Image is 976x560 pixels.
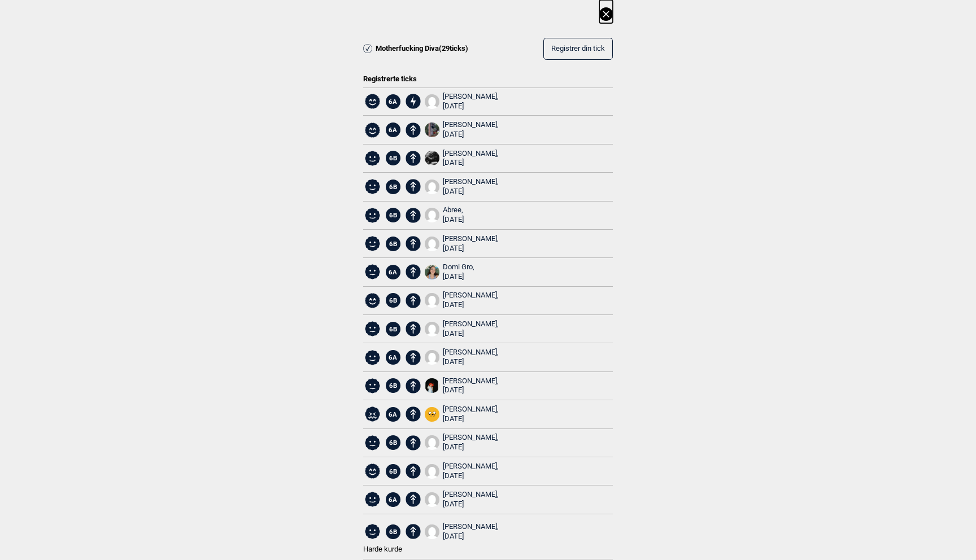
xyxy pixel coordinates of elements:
a: User fallback1[PERSON_NAME], [DATE] [425,234,499,253]
div: [PERSON_NAME], [443,320,499,339]
div: [DATE] [443,329,499,339]
img: User fallback1 [425,524,439,539]
div: [DATE] [443,357,499,367]
div: [PERSON_NAME], [443,348,499,367]
div: [DATE] [443,443,499,452]
div: [PERSON_NAME], [443,490,499,509]
img: Hanging Around the Cabin [425,123,439,137]
div: [PERSON_NAME], [443,92,499,111]
a: 2 DEF7 AA6 F2 F8 472 D 9978 ACA8 D73 E914 E[PERSON_NAME], [DATE] [425,149,499,168]
img: User fallback1 [425,293,439,308]
div: [PERSON_NAME], [443,234,499,253]
div: [PERSON_NAME], [443,291,499,310]
div: [PERSON_NAME], [443,120,499,139]
div: Registrerte ticks [363,67,613,84]
div: [DATE] [443,500,499,509]
div: [DATE] [443,272,474,282]
img: User fallback1 [425,237,439,251]
a: User fallback1[PERSON_NAME], [DATE] [425,490,499,509]
img: User fallback1 [425,180,439,194]
div: [DATE] [443,532,499,541]
div: Domi Gro, [443,262,474,282]
a: User fallback1[PERSON_NAME], [DATE] [425,291,499,310]
span: 6B [386,208,400,222]
div: [DATE] [443,414,499,424]
span: 6A [386,123,400,137]
a: Jake square[PERSON_NAME], [DATE] [425,405,499,424]
div: Abree, [443,205,464,225]
a: Krabbe[PERSON_NAME], [DATE] [425,377,499,396]
span: 6B [386,151,400,165]
span: Motherfucking Diva ( 29 ticks) [376,44,468,54]
img: User fallback1 [425,492,439,507]
div: [DATE] [443,102,499,111]
a: User fallback1[PERSON_NAME], [DATE] [425,433,499,452]
img: User fallback1 [425,435,439,450]
div: [PERSON_NAME], [443,177,499,196]
span: 6B [386,322,400,336]
a: User fallback1[PERSON_NAME], [DATE] [425,177,499,196]
button: Registrer din tick [543,38,613,60]
div: [DATE] [443,386,499,395]
div: [DATE] [443,187,499,196]
div: [DATE] [443,158,499,168]
div: [PERSON_NAME], [443,433,499,452]
div: [PERSON_NAME], [443,405,499,424]
span: 6B [386,237,400,251]
div: [PERSON_NAME], [443,462,499,481]
div: [DATE] [443,300,499,310]
img: User fallback1 [425,350,439,365]
img: Krabbe [425,378,439,393]
div: [PERSON_NAME], [443,149,499,168]
a: Domi climb 1Domi Gro, [DATE] [425,262,475,282]
div: [PERSON_NAME], [443,522,499,541]
div: [DATE] [443,244,499,253]
span: 6B [386,435,400,450]
div: [DATE] [443,130,499,139]
img: User fallback1 [425,322,439,336]
a: User fallback1[PERSON_NAME], [DATE] [425,348,499,367]
span: 6A [386,265,400,279]
span: 6B [386,378,400,393]
div: [DATE] [443,471,499,481]
span: 6B [386,464,400,479]
span: 6A [386,350,400,365]
div: [DATE] [443,215,464,225]
span: Harde kurde [363,545,402,553]
div: [PERSON_NAME], [443,377,499,396]
img: User fallback1 [425,208,439,222]
span: 6B [386,293,400,308]
a: User fallback1[PERSON_NAME], [DATE] [425,522,499,541]
a: User fallback1[PERSON_NAME], [DATE] [425,462,499,481]
a: User fallback1Abree, [DATE] [425,205,464,225]
a: User fallback1[PERSON_NAME], [DATE] [425,92,499,111]
img: User fallback1 [425,94,439,109]
a: Hanging Around the Cabin[PERSON_NAME], [DATE] [425,120,499,139]
span: 6B [386,180,400,194]
a: User fallback1[PERSON_NAME], [DATE] [425,320,499,339]
img: Domi climb 1 [425,265,439,279]
img: Jake square [425,407,439,422]
img: User fallback1 [425,464,439,479]
span: 6A [386,492,400,507]
span: Registrer din tick [551,45,605,53]
span: 6A [386,407,400,422]
span: 6A [386,94,400,109]
span: 6B [386,524,400,539]
img: 2 DEF7 AA6 F2 F8 472 D 9978 ACA8 D73 E914 E [425,151,439,165]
